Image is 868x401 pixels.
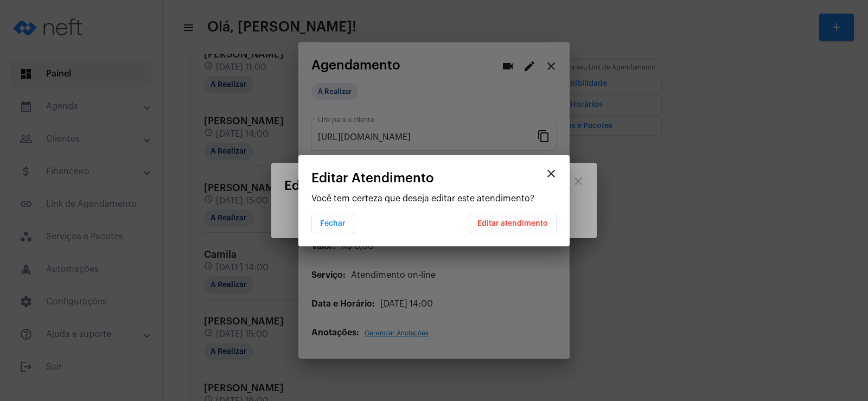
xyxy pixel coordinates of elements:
span: Fechar [320,220,346,227]
p: Você tem certeza que deseja editar este atendimento? [311,194,557,203]
button: Fechar [311,214,354,233]
span: Editar Atendimento [311,171,434,185]
button: Editar atendimento [469,214,557,233]
mat-icon: close [545,167,558,180]
span: Editar atendimento [477,220,548,227]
